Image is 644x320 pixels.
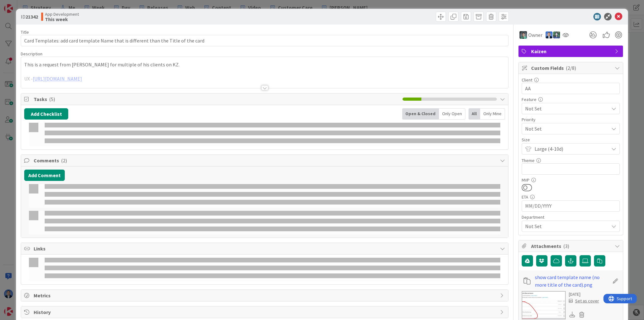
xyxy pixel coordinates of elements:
[34,308,497,316] span: History
[522,215,620,219] div: Department
[21,13,38,20] span: ID
[45,12,79,17] span: App Development
[569,311,576,319] div: Download
[522,117,620,122] div: Priority
[563,243,569,249] span: ( 3 )
[566,65,576,71] span: ( 2/8 )
[569,291,599,298] div: [DATE]
[25,14,38,20] b: 21342
[528,31,542,39] span: Owner
[24,61,505,68] p: This is a request from [PERSON_NAME] for multiple of his clients on KZ.
[525,222,609,230] span: Not Set
[531,242,612,250] span: Attachments
[522,178,620,182] div: MVP
[531,48,612,55] span: Kaizen
[21,35,508,46] input: type card name here...
[21,29,29,35] label: Title
[49,96,55,102] span: ( 5 )
[535,273,609,289] a: show card template name (no more title of the card).png
[531,64,612,72] span: Custom Fields
[525,201,616,211] input: MM/DD/YYYY
[519,31,527,39] img: VP
[535,144,606,153] span: Large (4-10d)
[480,108,505,120] div: Only Mine
[522,158,535,163] label: Theme
[61,157,67,164] span: ( 2 )
[45,17,79,22] b: This week
[34,95,399,103] span: Tasks
[546,31,552,38] img: DP
[34,292,497,299] span: Metrics
[24,108,68,120] button: Add Checklist
[13,1,29,8] span: Support
[522,195,620,199] div: ETA
[522,97,620,102] div: Feature
[24,170,65,181] button: Add Comment
[522,138,620,142] div: Size
[34,157,497,164] span: Comments
[402,108,439,120] div: Open & Closed
[439,108,465,120] div: Only Open
[569,298,599,304] div: Set as cover
[34,245,497,252] span: Links
[469,108,480,120] div: All
[553,31,560,38] img: CR
[21,51,42,57] span: Description
[525,104,606,113] span: Not Set
[525,124,606,133] span: Not Set
[522,77,532,83] label: Client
